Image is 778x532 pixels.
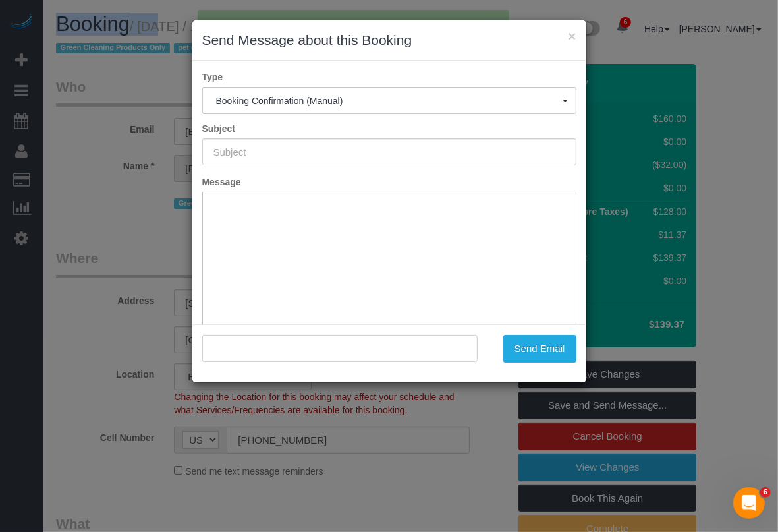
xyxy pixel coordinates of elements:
button: × [568,29,576,43]
label: Message [192,175,586,189]
iframe: Rich Text Editor, editor1 [203,192,576,398]
span: Booking Confirmation (Manual) [216,96,563,106]
label: Subject [192,122,586,135]
button: Send Email [503,335,576,363]
iframe: Intercom live chat [733,487,765,519]
span: 6 [760,487,771,498]
h3: Send Message about this Booking [202,30,576,50]
button: Booking Confirmation (Manual) [202,87,576,114]
input: Subject [202,138,576,165]
label: Type [192,71,586,84]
